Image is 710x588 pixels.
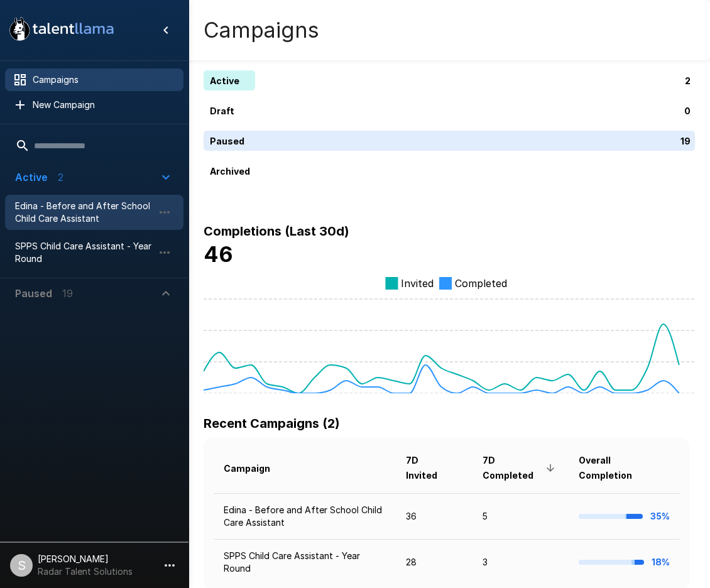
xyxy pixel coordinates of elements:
b: 46 [204,241,233,267]
td: 28 [396,540,472,585]
td: SPPS Child Care Assistant - Year Round [214,540,396,585]
td: 36 [396,493,472,539]
b: 35% [650,511,670,521]
p: 0 [684,104,691,117]
p: 2 [685,74,691,87]
b: 18% [652,557,670,567]
span: 7D Completed [483,453,559,483]
span: Overall Completion [579,453,670,483]
span: 7D Invited [406,453,462,483]
b: Completions (Last 30d) [204,224,349,239]
td: 5 [472,493,569,539]
span: Campaign [224,461,287,476]
td: 3 [472,540,569,585]
td: Edina - Before and After School Child Care Assistant [214,493,396,539]
b: Recent Campaigns (2) [204,416,340,431]
h4: Campaigns [204,17,319,43]
p: 19 [680,134,691,148]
